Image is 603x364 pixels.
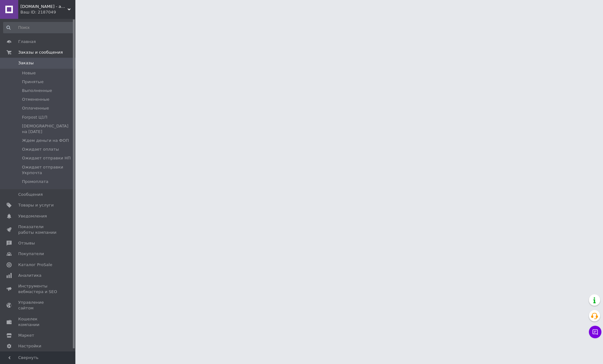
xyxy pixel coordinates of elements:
span: Товары и услуги [18,202,54,208]
span: Ожидает отправки Укрпочта [22,164,73,176]
span: Forpost Ц1П [22,115,47,120]
span: Кошелек компании [18,316,58,328]
span: Ждем деньги на ФОП [22,138,69,143]
span: Маркет [18,333,34,338]
span: you-love-shop.com.ua - атрибутика, сувениры и украшения [20,4,68,9]
div: Ваш ID: 2187049 [20,9,75,15]
input: Поиск [3,22,74,33]
span: Ожидает оплаты [22,147,59,152]
button: Чат с покупателем [589,326,601,338]
span: Заказы и сообщения [18,50,63,55]
span: Оплаченные [22,105,49,111]
span: Отмененные [22,97,49,102]
span: Отзывы [18,240,35,246]
span: Выполненные [22,88,52,94]
span: Управление сайтом [18,300,58,311]
span: Заказы [18,60,34,66]
span: Сообщения [18,192,43,197]
span: Ожидает отправки НП [22,155,71,161]
span: Новые [22,70,36,76]
span: Показатели работы компании [18,224,58,235]
span: Главная [18,39,36,45]
span: [DEMOGRAPHIC_DATA] на [DATE] [22,123,73,135]
span: Инструменты вебмастера и SEO [18,283,58,295]
span: Уведомления [18,213,47,219]
span: Покупатели [18,251,44,257]
span: Настройки [18,343,41,349]
span: Принятые [22,79,44,85]
span: Промоплата [22,179,48,185]
span: Каталог ProSale [18,262,52,268]
span: Аналитика [18,273,41,278]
